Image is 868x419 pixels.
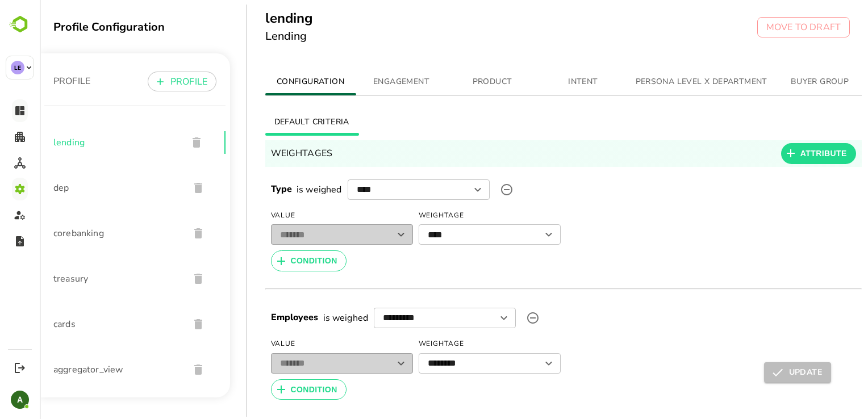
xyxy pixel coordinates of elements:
[251,383,298,397] span: CONDITION
[14,19,190,35] div: Profile Configuration
[226,27,273,45] h6: Lending
[430,182,446,198] button: Open
[226,68,822,95] div: simple tabs
[12,360,27,375] button: Logout
[5,347,186,392] div: aggregator_view
[741,75,819,89] span: BUYER GROUP
[501,227,517,242] button: Open
[14,181,140,195] span: dep
[5,120,186,165] div: lending
[231,145,293,161] h6: WEIGHTAGES
[379,207,521,225] span: Weightage
[231,182,252,197] h6: Type
[323,75,400,89] span: ENGAGEMENT
[5,211,186,256] div: corebanking
[727,20,801,34] p: MOVE TO DRAFT
[456,178,478,201] label: upload picture
[226,108,319,136] button: DEFAULT CRITERIA
[505,75,582,89] span: INTENT
[456,310,472,326] button: Open
[6,14,35,35] img: BambooboxLogoMark.f1c84d78b4c51b1a7b5f700c9845e183.svg
[226,108,822,136] div: basic tabs example
[11,61,24,74] div: LE
[226,9,273,27] h5: lending
[761,146,807,161] span: ATTRIBUTE
[414,75,491,89] span: PRODUCT
[11,391,29,409] div: A
[724,362,791,383] button: UPDATE
[741,143,816,164] button: ATTRIBUTE
[257,183,302,196] p: is weighed
[14,363,140,376] span: aggregator_view
[231,250,307,271] button: CONDITION
[596,75,728,89] span: PERSONA LEVEL X DEPARTMENT
[5,301,186,347] div: cards
[251,254,298,268] span: CONDITION
[108,72,177,91] button: PROFILE
[717,17,810,37] button: MOVE TO DRAFT
[231,335,373,353] span: Value
[231,379,307,400] button: CONDITION
[501,355,517,371] button: Open
[232,75,310,89] span: CONFIGURATION
[14,74,51,88] p: PROFILE
[5,165,186,211] div: dep
[231,207,373,225] span: Value
[5,256,186,301] div: treasury
[283,311,329,325] p: is weighed
[482,307,504,329] label: upload picture
[231,311,279,325] h6: Employees
[14,317,140,331] span: cards
[131,75,168,89] p: PROFILE
[379,335,521,353] span: Weightage
[14,227,140,240] span: corebanking
[14,136,139,149] span: lending
[14,272,140,286] span: treasury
